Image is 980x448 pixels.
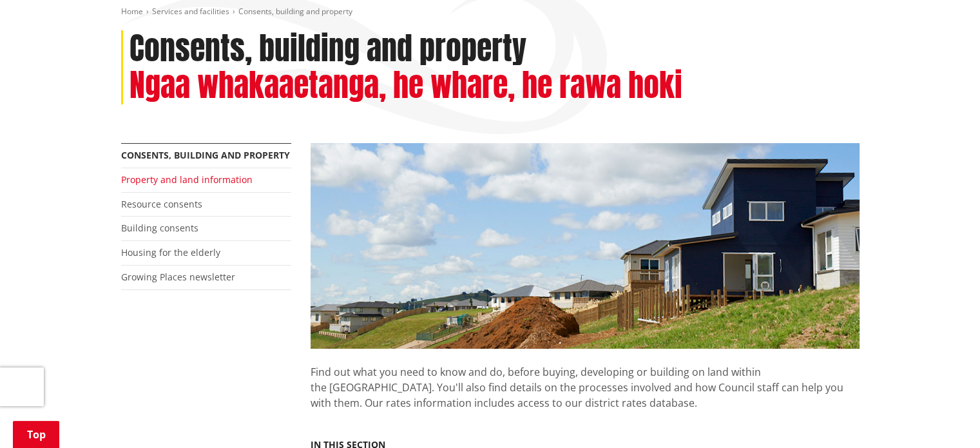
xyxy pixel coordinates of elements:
a: Services and facilities [152,6,229,17]
p: Find out what you need to know and do, before buying, developing or building on land within the [... [311,349,860,426]
a: Resource consents [121,198,202,210]
a: Growing Places newsletter [121,271,235,283]
h2: Ngaa whakaaetanga, he whare, he rawa hoki [130,67,682,104]
a: Consents, building and property [121,149,290,161]
nav: breadcrumb [121,6,860,17]
img: Land-and-property-landscape [311,143,860,349]
a: Housing for the elderly [121,246,220,258]
span: Consents, building and property [238,6,352,17]
a: Top [13,421,59,448]
a: Property and land information [121,173,253,186]
h1: Consents, building and property [130,30,526,68]
a: Building consents [121,222,198,234]
a: Home [121,6,143,17]
iframe: Messenger Launcher [921,394,967,440]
